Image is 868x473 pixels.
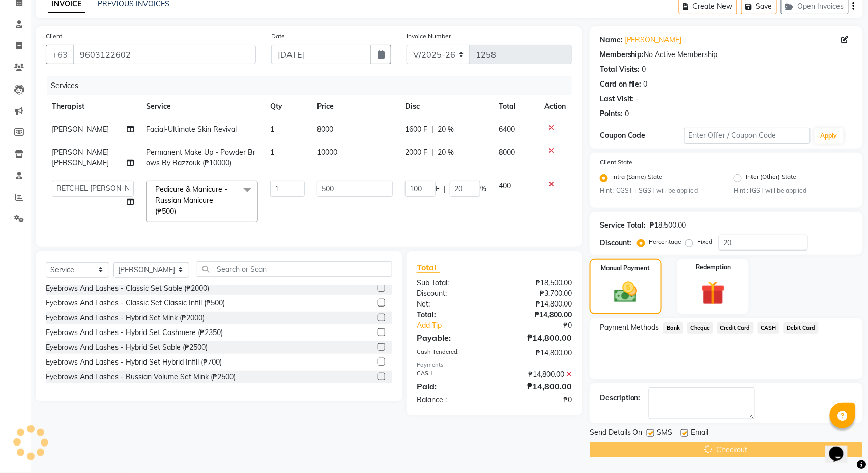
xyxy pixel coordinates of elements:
button: +63 [46,45,74,64]
div: ₱14,800.00 [494,369,580,380]
label: Inter (Other) State [746,172,796,184]
div: ₱14,800.00 [494,299,580,310]
div: - [636,94,639,104]
span: | [431,124,433,135]
span: 20 % [438,147,454,158]
label: Date [271,32,285,41]
div: Last Visit: [600,94,634,104]
label: Manual Payment [601,264,650,273]
span: Bank [663,322,683,334]
a: [PERSON_NAME] [625,35,682,45]
img: _cash.svg [607,279,644,305]
th: Price [311,95,398,118]
div: 0 [642,64,646,75]
div: Card on file: [600,79,642,90]
div: Payable: [409,331,495,344]
input: Search by Name/Mobile/Email/Code [73,45,256,64]
span: 10000 [317,148,337,157]
label: Fixed [698,237,713,246]
div: Eyebrows And Lashes - Russian Volume Set Mink (₱2500) [46,372,236,382]
div: Eyebrows And Lashes - Hybrid Set Cashmere (₱2350) [46,327,223,338]
th: Therapist [46,95,140,118]
span: 8000 [499,148,515,157]
small: Hint : IGST will be applied [734,186,852,196]
div: Cash Tendered: [409,348,495,358]
span: [PERSON_NAME] [PERSON_NAME] [52,148,109,168]
label: Percentage [649,237,682,246]
div: Points: [600,108,623,119]
div: No Active Membership [600,49,853,60]
div: Eyebrows And Lashes - Russian Volume Set Cashmere (₱2850) [46,386,254,397]
input: Enter Offer / Coupon Code [684,128,811,144]
span: 2000 F [405,147,427,158]
div: ₱18,500.00 [650,220,686,231]
div: Eyebrows And Lashes - Classic Set Sable (₱2000) [46,283,209,294]
div: Services [47,76,580,95]
span: 1 [270,148,274,157]
div: Discount: [409,288,495,299]
div: 0 [625,108,629,119]
label: Invoice Number [407,32,451,41]
div: Sub Total: [409,277,495,288]
div: ₱0 [494,395,580,405]
div: Eyebrows And Lashes - Hybrid Set Sable (₱2500) [46,342,208,353]
div: Balance : [409,395,495,405]
div: Discount: [600,238,631,248]
span: 20 % [438,124,454,135]
div: Eyebrows And Lashes - Hybrid Set Mink (₱2000) [46,313,205,323]
span: % [480,184,486,194]
div: Eyebrows And Lashes - Hybrid Set Hybrid Infill (₱700) [46,357,222,368]
span: SMS [657,427,673,440]
span: Payment Methods [600,322,659,333]
span: F [436,184,440,194]
div: Total Visits: [600,64,640,75]
span: Debit Card [784,322,819,334]
div: Coupon Code [600,130,684,141]
label: Intra (Same) State [612,172,663,184]
label: Client [46,32,62,41]
iframe: chat widget [825,432,858,463]
th: Total [493,95,538,118]
div: ₱14,800.00 [494,348,580,358]
div: ₱14,800.00 [494,380,580,393]
div: Service Total: [600,220,646,231]
div: Membership: [600,49,644,60]
span: Permanent Make Up - Powder Brows By Razzouk (₱10000) [146,148,255,168]
button: Apply [815,128,844,144]
div: CASH [409,369,495,380]
span: Total [417,262,440,273]
span: Cheque [687,322,713,334]
input: Search or Scan [197,261,392,277]
span: 1 [270,125,274,134]
div: ₱18,500.00 [494,277,580,288]
span: | [431,147,433,158]
span: Credit Card [717,322,754,334]
div: Total: [409,310,495,320]
th: Service [140,95,264,118]
span: 400 [499,181,511,190]
span: 8000 [317,125,333,134]
div: Description: [600,393,641,403]
th: Disc [399,95,493,118]
img: _gift.svg [693,278,732,308]
span: Facial-Ultimate Skin Revival [146,125,237,134]
div: ₱3,700.00 [494,288,580,299]
span: 6400 [499,125,515,134]
div: ₱14,800.00 [494,310,580,320]
label: Redemption [696,263,731,272]
th: Qty [264,95,311,118]
span: 1600 F [405,124,427,135]
div: ₱14,800.00 [494,331,580,344]
div: Payments [417,360,572,369]
div: Eyebrows And Lashes - Classic Set Classic Infill (₱500) [46,298,225,309]
div: Paid: [409,380,495,393]
small: Hint : CGST + SGST will be applied [600,186,718,196]
span: CASH [758,322,779,334]
div: ₱0 [508,320,580,331]
span: Email [691,427,709,440]
span: Pedicure & Manicure - Russian Manicure (₱500) [155,185,227,216]
div: Net: [409,299,495,310]
div: Name: [600,35,623,45]
span: [PERSON_NAME] [52,125,109,134]
span: | [444,184,446,194]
